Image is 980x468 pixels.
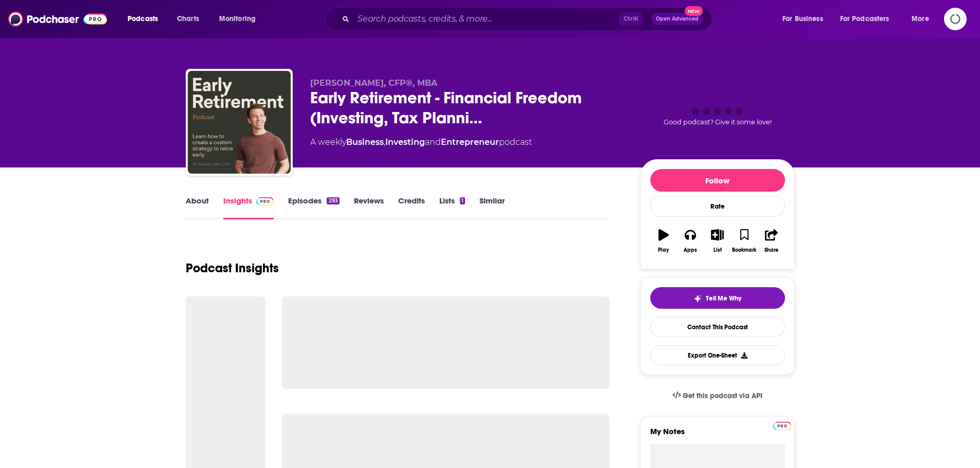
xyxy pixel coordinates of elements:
[677,222,704,259] button: Apps
[354,196,384,219] a: Reviews
[188,71,291,174] img: Early Retirement - Financial Freedom (Investing, Tax Planning, Retirement Strategy, Personal Fina...
[773,422,791,430] img: Podchaser Pro
[619,12,643,26] span: Ctrl K
[782,12,823,26] span: For Business
[640,78,795,142] div: Good podcast? Give it some love!
[256,197,274,205] img: Podchaser Pro
[656,16,699,22] span: Open Advanced
[650,345,785,365] button: Export One-Sheet
[775,11,836,27] button: open menu
[704,222,730,259] button: List
[650,317,785,337] a: Contact This Podcast
[219,12,256,26] span: Monitoring
[658,247,669,253] div: Play
[714,247,722,253] div: List
[335,7,722,31] div: Search podcasts, credits, & more...
[120,11,171,27] button: open menu
[732,247,756,253] div: Bookmark
[944,8,967,30] span: Logging in
[833,11,904,27] button: open menu
[773,420,791,430] a: Pro website
[310,78,437,88] span: [PERSON_NAME], CFP®, MBA
[904,11,942,27] button: open menu
[288,196,339,219] a: Episodes293
[651,13,703,25] button: Open AdvancedNew
[684,247,697,253] div: Apps
[385,137,425,147] a: Investing
[8,9,107,29] img: Podchaser - Follow, Share and Rate Podcasts
[310,136,532,148] div: A weekly podcast
[398,196,425,219] a: Credits
[327,197,339,204] div: 293
[706,294,741,303] span: Tell Me Why
[384,137,385,147] span: ,
[439,196,465,219] a: Lists1
[664,118,772,126] span: Good podcast? Give it some love!
[758,222,785,259] button: Share
[683,391,762,400] span: Get this podcast via API
[664,383,771,408] a: Get this podcast via API
[425,137,441,147] span: and
[650,287,785,309] button: tell me why sparkleTell Me Why
[650,426,785,444] label: My Notes
[128,12,158,26] span: Podcasts
[693,294,702,303] img: tell me why sparkle
[177,12,199,26] span: Charts
[650,222,677,259] button: Play
[170,11,205,27] a: Charts
[731,222,758,259] button: Bookmark
[186,260,279,276] h1: Podcast Insights
[223,196,274,219] a: InsightsPodchaser Pro
[650,169,785,192] button: Follow
[353,11,619,27] input: Search podcasts, credits, & more...
[212,11,269,27] button: open menu
[650,196,785,217] div: Rate
[685,6,703,16] span: New
[764,247,778,253] div: Share
[346,137,384,147] a: Business
[912,12,929,26] span: More
[460,197,465,204] div: 1
[186,196,209,219] a: About
[441,137,499,147] a: Entrepreneur
[840,12,889,26] span: For Podcasters
[479,196,505,219] a: Similar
